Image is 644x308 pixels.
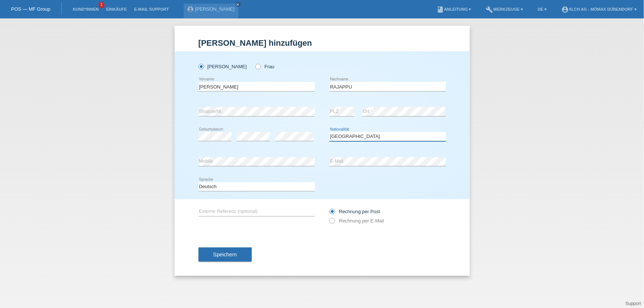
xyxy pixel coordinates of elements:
[626,301,641,306] a: Support
[99,2,104,8] span: 2
[330,218,384,224] label: Rechnung per E-Mail
[102,7,130,11] a: Einkäufe
[437,6,444,13] i: book
[199,248,252,262] button: Speichern
[213,252,237,257] span: Speichern
[330,209,380,214] label: Rechnung per Post
[534,7,550,11] a: DE ▾
[330,218,334,227] input: Rechnung per E-Mail
[199,38,446,48] h1: [PERSON_NAME] hinzufügen
[11,6,50,12] a: POS — MF Group
[255,64,274,69] label: Frau
[433,7,475,11] a: bookAnleitung ▾
[69,7,102,11] a: Kund*innen
[330,209,334,218] input: Rechnung per Post
[482,7,527,11] a: buildWerkzeuge ▾
[199,64,203,69] input: [PERSON_NAME]
[486,6,493,13] i: build
[255,64,260,69] input: Frau
[562,6,569,13] i: account_circle
[199,64,247,69] label: [PERSON_NAME]
[558,7,640,11] a: account_circleXLCH AG - Mömax Dübendorf ▾
[131,7,173,11] a: E-Mail Support
[235,2,241,7] a: close
[195,6,235,12] a: [PERSON_NAME]
[236,3,240,6] i: close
